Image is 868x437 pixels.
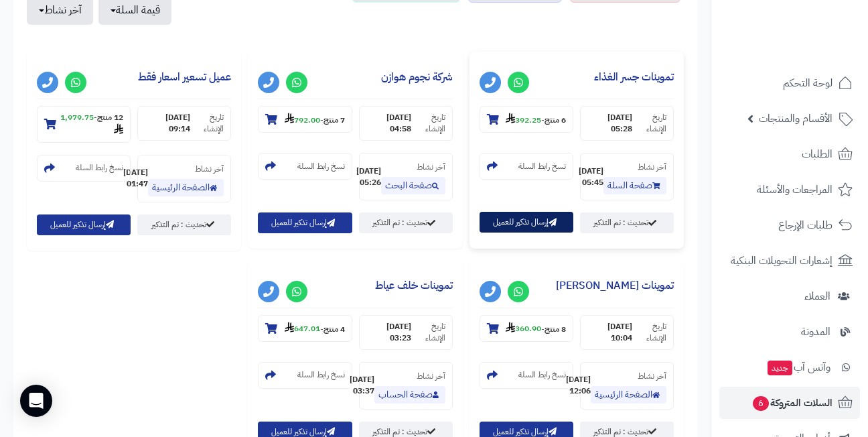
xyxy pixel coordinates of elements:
div: Open Intercom Messenger [20,385,52,417]
span: لوحة التحكم [783,74,833,92]
small: تاريخ الإنشاء [190,112,224,135]
strong: 12 منتج [97,111,123,123]
a: تموينات خلف عياط [375,277,453,294]
small: آخر نشاط [195,163,224,175]
small: - [285,322,345,335]
span: السلات المتروكة [751,393,833,412]
strong: [DATE] 12:06 [566,374,591,397]
a: إشعارات التحويلات البنكية [719,245,860,277]
small: آخر نشاط [417,161,445,173]
a: السلات المتروكة6 [719,387,860,419]
section: 8 منتج-360.90 [480,315,573,342]
span: الأقسام والمنتجات [759,109,833,128]
section: 7 منتج-792.00 [258,106,352,133]
section: نسخ رابط السلة [37,155,131,182]
span: إشعارات التحويلات البنكية [731,251,833,270]
section: نسخ رابط السلة [480,153,573,180]
a: الطلبات [719,138,860,170]
strong: 792.00 [285,114,320,126]
small: تاريخ الإنشاء [411,112,445,135]
a: الصفحة الرئيسية [591,386,666,403]
button: إرسال تذكير للعميل [480,212,573,233]
small: آخر نشاط [638,161,666,173]
small: آخر نشاط [638,370,666,382]
span: الطلبات [802,145,833,164]
section: نسخ رابط السلة [258,153,352,180]
strong: 8 منتج [545,322,566,334]
small: نسخ رابط السلة [297,161,345,172]
a: الصفحة الرئيسية [148,179,224,196]
small: نسخ رابط السلة [518,369,566,381]
small: نسخ رابط السلة [297,369,345,381]
a: صفحة الحساب [374,386,445,403]
small: - [506,113,566,126]
strong: [DATE] 01:47 [123,167,148,190]
strong: [DATE] 05:26 [356,166,381,188]
a: المدونة [719,316,860,348]
a: صفحة البحث [381,177,445,194]
strong: 7 منتج [323,114,345,126]
strong: [DATE] 09:14 [145,112,190,135]
span: 6 [753,396,769,411]
a: لوحة التحكم [719,67,860,99]
a: طلبات الإرجاع [719,209,860,241]
a: تحديث : تم التذكير [137,214,231,235]
span: المدونة [801,322,830,341]
section: 6 منتج-392.25 [480,106,573,133]
a: تموينات [PERSON_NAME] [556,277,674,294]
button: إرسال تذكير للعميل [37,214,131,235]
strong: [DATE] 03:37 [350,374,374,397]
small: تاريخ الإنشاء [632,321,666,344]
strong: 647.01 [285,322,320,334]
small: - [285,113,345,126]
strong: 4 منتج [323,322,345,334]
section: 12 منتج-1,979.75 [37,106,131,143]
a: وآتس آبجديد [719,351,860,383]
strong: [DATE] 04:58 [366,112,412,135]
small: تاريخ الإنشاء [411,321,445,344]
a: العملاء [719,280,860,312]
section: نسخ رابط السلة [258,362,352,389]
strong: [DATE] 03:23 [366,321,412,344]
a: المراجعات والأسئلة [719,174,860,206]
strong: 360.90 [506,322,541,334]
a: تموينات جسر الغذاء [594,69,674,85]
small: تاريخ الإنشاء [632,112,666,135]
strong: 6 منتج [545,114,566,126]
strong: 1,979.75 [60,111,123,137]
small: - [56,112,123,137]
small: آخر نشاط [417,370,445,382]
a: صفحة السلة [603,177,666,194]
span: المراجعات والأسئلة [757,180,833,199]
span: جديد [768,361,792,375]
section: 4 منتج-647.01 [258,315,352,342]
span: طلبات الإرجاع [778,216,833,235]
strong: [DATE] 05:28 [587,112,633,135]
span: وآتس آب [766,358,830,377]
strong: [DATE] 10:04 [587,321,633,344]
span: العملاء [804,287,830,306]
button: إرسال تذكير للعميل [258,212,352,233]
a: تحديث : تم التذكير [580,212,674,233]
section: نسخ رابط السلة [480,362,573,389]
small: - [506,322,566,335]
a: عميل تسعير اسعار فقط [138,69,231,85]
strong: [DATE] 05:45 [579,166,603,188]
a: شركة نجوم هوازن [381,69,453,85]
small: نسخ رابط السلة [76,162,123,174]
strong: 392.25 [506,114,541,126]
small: نسخ رابط السلة [518,161,566,172]
a: تحديث : تم التذكير [359,212,453,233]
